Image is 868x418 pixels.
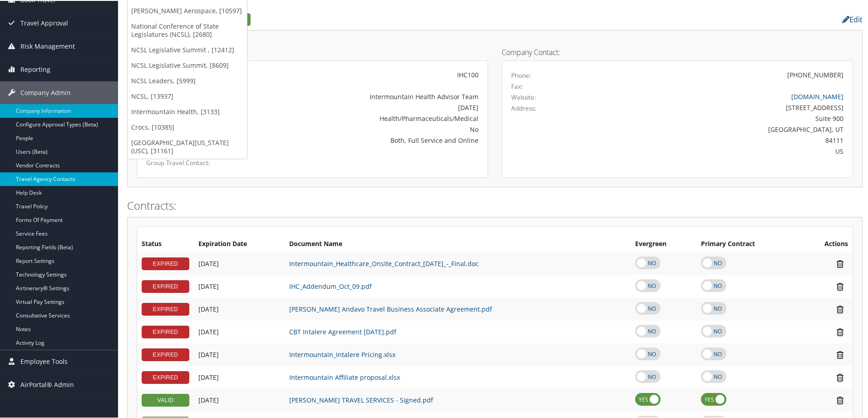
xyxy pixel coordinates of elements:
[142,347,189,360] div: EXPIRED
[289,349,395,358] a: Intermountain_Intalere Pricing.xlsx
[832,258,848,268] i: Remove Contract
[20,373,74,395] span: AirPortal® Admin
[289,258,478,267] a: Intermountain_Healthcare_Onsite_Contract_[DATE]_-_Final.doc
[832,349,848,359] i: Remove Contract
[598,146,844,155] div: US
[128,2,247,18] a: [PERSON_NAME] Aerospace, [10597]
[502,48,853,55] h4: Company Contact:
[832,304,848,313] i: Remove Contract
[128,72,247,88] a: NCSL Leaders, [5999]
[598,124,844,133] div: [GEOGRAPHIC_DATA], UT
[832,327,848,336] i: Remove Contract
[20,57,50,80] span: Reporting
[511,103,536,112] label: Address:
[137,235,194,252] th: Status
[198,395,219,403] span: [DATE]
[20,11,68,34] span: Travel Approval
[198,258,219,267] span: [DATE]
[198,304,219,312] span: [DATE]
[198,395,280,403] div: Add/Edit Date
[198,259,280,267] div: Add/Edit Date
[787,69,843,79] div: [PHONE_NUMBER]
[198,327,219,335] span: [DATE]
[142,257,189,269] div: EXPIRED
[128,41,247,57] a: NCSL Legislative Summit , [12412]
[511,81,523,90] label: Fax:
[832,281,848,291] i: Remove Contract
[289,327,396,335] a: CBT Intalere Agreement [DATE].pdf
[146,157,248,166] label: Group Travel Contact:
[142,302,189,315] div: EXPIRED
[261,91,478,101] div: Intermountain Health Advisor Team
[261,124,478,133] div: No
[198,372,219,381] span: [DATE]
[128,57,247,72] a: NCSL Legislative Summit, [8609]
[261,135,478,144] div: Both, Full Service and Online
[832,372,848,382] i: Remove Contract
[791,91,843,100] a: [DOMAIN_NAME]
[261,102,478,111] div: [DATE]
[842,14,863,24] a: Edit
[20,349,68,372] span: Employee Tools
[261,113,478,122] div: Health/Pharmaceuticals/Medical
[142,370,189,383] div: EXPIRED
[598,102,844,111] div: [STREET_ADDRESS]
[198,350,280,358] div: Add/Edit Date
[799,235,853,252] th: Actions
[289,281,372,290] a: IHC_Addendum_Oct_09.pdf
[142,279,189,292] div: EXPIRED
[198,349,219,358] span: [DATE]
[285,235,631,252] th: Document Name
[511,70,531,79] label: Phone:
[198,373,280,381] div: Add/Edit Date
[128,88,247,103] a: NCSL, [13937]
[127,197,863,212] h2: Contracts:
[128,119,247,134] a: Crocs, [10385]
[128,18,247,41] a: National Conference of State Legislatures (NCSL), [2680]
[598,113,844,122] div: Suite 900
[511,92,536,101] label: Website:
[142,393,189,406] div: VALID
[198,304,280,312] div: Add/Edit Date
[832,395,848,404] i: Remove Contract
[198,281,219,290] span: [DATE]
[289,304,492,312] a: [PERSON_NAME] Andavo Travel Business Associate Agreement.pdf
[128,134,247,158] a: [GEOGRAPHIC_DATA][US_STATE] (USC), [31161]
[194,235,285,252] th: Expiration Date
[137,48,488,55] h4: Account Details:
[198,327,280,335] div: Add/Edit Date
[289,395,433,403] a: [PERSON_NAME] TRAVEL SERVICES - Signed.pdf
[261,69,478,79] div: IHC100
[631,235,696,252] th: Evergreen
[198,282,280,290] div: Add/Edit Date
[289,372,400,381] a: Intermountain Affiliate proposal.xlsx
[696,235,799,252] th: Primary Contract
[20,34,75,57] span: Risk Management
[598,135,844,144] div: 84111
[127,10,613,26] h2: Company Profile:
[142,325,189,337] div: EXPIRED
[20,81,71,103] span: Company Admin
[128,103,247,119] a: Intermountain Health, [3133]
